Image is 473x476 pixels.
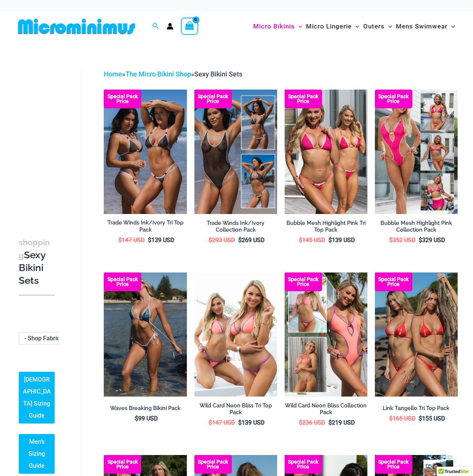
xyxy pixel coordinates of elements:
span: $ [209,419,212,426]
span: - Shop Fabric Type [19,332,71,344]
span: $ [118,237,122,244]
a: Micro BikinisMenu ToggleMenu Toggle [251,15,304,38]
a: Collection Pack F Collection Pack BCollection Pack B [375,90,458,214]
a: Link Tangello Tri Top Pack [375,405,458,415]
a: OutersMenu ToggleMenu Toggle [361,15,394,38]
span: $ [135,415,138,422]
bdi: 236 USD [299,419,325,426]
h2: Waves Breaking Bikini Pack [104,405,187,412]
a: Bikini Pack Bikini Pack BBikini Pack B [375,272,458,397]
span: Micro Bikinis [253,17,295,36]
bdi: 139 USD [328,237,355,244]
img: Collection Pack F [375,90,458,214]
span: - Shop Fabric Type [19,332,71,344]
img: Wild Card Neon Bliss Tri Top Pack [194,272,277,397]
bdi: 147 USD [209,419,235,426]
h2: Wild Card Neon Bliss Collection Pack [285,402,367,416]
a: Bubble Mesh Highlight Pink Collection Pack [375,220,458,237]
h2: Bubble Mesh Highlight Pink Tri Top Pack [285,220,367,234]
bdi: 155 USD [419,415,445,422]
b: Special Pack Price [194,460,232,469]
bdi: 165 USD [389,415,415,422]
span: Menu Toggle [352,17,359,36]
iframe: TrustedSite Certified [19,63,86,213]
img: Collection Pack (7) [285,272,367,397]
span: Menu Toggle [385,17,392,36]
a: Mens SwimwearMenu ToggleMenu Toggle [394,15,457,38]
a: Bubble Mesh Highlight Pink Tri Top Pack [285,220,367,237]
a: The Micro Bikini Shop [125,70,191,78]
b: Special Pack Price [375,277,412,287]
bdi: 352 USD [389,237,415,244]
b: Special Pack Price [104,277,141,287]
span: Sexy Bikini Sets [194,70,242,78]
a: Collection Pack (7) Collection Pack B (1)Collection Pack B (1) [285,272,367,397]
bdi: 139 USD [148,237,174,244]
bdi: 329 USD [419,237,445,244]
span: $ [328,237,332,244]
h2: Link Tangello Tri Top Pack [375,405,458,412]
span: $ [238,419,242,426]
img: Top Bum Pack [104,90,187,214]
a: View Shopping Cart, empty [181,18,198,35]
a: Waves Breaking Bikini Pack [104,405,187,415]
img: Tri Top Pack F [285,90,367,214]
img: MM SHOP LOGO FLAT [15,18,138,35]
span: $ [389,415,392,422]
nav: Site Navigation [250,14,458,39]
img: Waves Breaking Ocean 312 Top 456 Bottom 08 [104,272,187,397]
span: $ [148,237,151,244]
b: Special Pack Price [285,460,322,469]
img: Bikini Pack [375,272,458,397]
a: Search icon link [152,22,159,31]
bdi: 139 USD [238,419,264,426]
a: [DEMOGRAPHIC_DATA] Sizing Guide [19,372,55,424]
bdi: 219 USD [328,419,355,426]
span: » » [104,70,242,78]
span: $ [299,419,302,426]
span: $ [419,237,422,244]
span: $ [328,419,332,426]
span: $ [238,237,242,244]
bdi: 269 USD [238,237,264,244]
bdi: 293 USD [209,237,235,244]
a: Waves Breaking Ocean 312 Top 456 Bottom 08 Waves Breaking Ocean 312 Top 456 Bottom 04Waves Breaki... [104,272,187,397]
a: Wild Card Neon Bliss Collection Pack [285,402,367,419]
h3: Sexy Bikini Sets [19,236,55,287]
h2: Trade Winds Ink/Ivory Collection Pack [194,220,277,234]
a: Trade Winds Ink/Ivory Collection Pack [194,220,277,237]
span: Menu Toggle [448,17,455,36]
h2: Bubble Mesh Highlight Pink Collection Pack [375,220,458,234]
span: Mens Swimwear [396,17,448,36]
a: Home [104,70,122,78]
span: - Shop Fabric Type [24,335,75,342]
a: Top Bum Pack Top Bum Pack bTop Bum Pack b [104,90,187,214]
a: Account icon link [167,23,173,30]
span: $ [389,237,392,244]
a: Tri Top Pack F Tri Top Pack BTri Top Pack B [285,90,367,214]
bdi: 147 USD [118,237,145,244]
b: Special Pack Price [375,460,412,469]
b: Special Pack Price [104,460,141,469]
span: $ [299,237,302,244]
h2: Wild Card Neon Bliss Tri Top Pack [194,402,277,416]
span: Outers [363,17,385,36]
a: Micro LingerieMenu ToggleMenu Toggle [304,15,361,38]
bdi: 99 USD [135,415,158,422]
a: Trade Winds Ink/Ivory Tri Top Pack [104,219,187,236]
span: shopping [19,238,50,260]
b: Special Pack Price [285,277,322,287]
bdi: 145 USD [299,237,325,244]
b: Special Pack Price [375,94,412,104]
a: Wild Card Neon Bliss Tri Top PackWild Card Neon Bliss Tri Top Pack BWild Card Neon Bliss Tri Top ... [194,272,277,397]
span: $ [419,415,422,422]
a: Men’s Sizing Guide [19,434,55,474]
a: Collection Pack Collection Pack b (1)Collection Pack b (1) [194,90,277,214]
span: $ [209,237,212,244]
b: Special Pack Price [104,94,141,104]
b: Special Pack Price [285,94,322,104]
span: Menu Toggle [295,17,302,36]
h2: Trade Winds Ink/Ivory Tri Top Pack [104,219,187,233]
b: Special Pack Price [194,94,232,104]
span: Micro Lingerie [306,17,352,36]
